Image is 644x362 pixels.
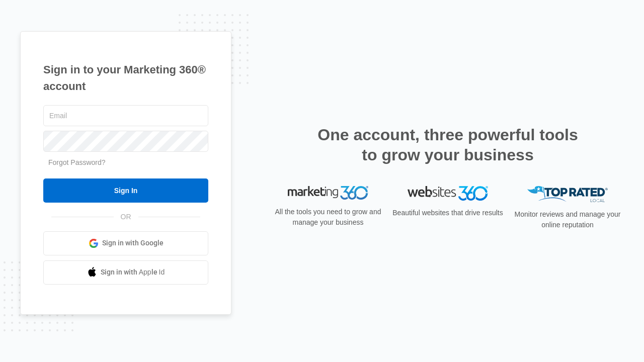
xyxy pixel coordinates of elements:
[314,125,581,165] h2: One account, three powerful tools to grow your business
[48,158,106,166] a: Forgot Password?
[272,207,384,228] p: All the tools you need to grow and manage your business
[43,178,208,203] input: Sign In
[43,61,208,95] h1: Sign in to your Marketing 360® account
[43,260,208,285] a: Sign in with Apple Id
[102,238,164,248] span: Sign in with Google
[288,186,368,200] img: Marketing 360
[527,186,608,203] img: Top Rated Local
[43,231,208,255] a: Sign in with Google
[511,209,624,230] p: Monitor reviews and manage your online reputation
[114,212,138,222] span: OR
[43,105,208,126] input: Email
[101,267,165,278] span: Sign in with Apple Id
[408,186,488,201] img: Websites 360
[391,208,504,218] p: Beautiful websites that drive results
